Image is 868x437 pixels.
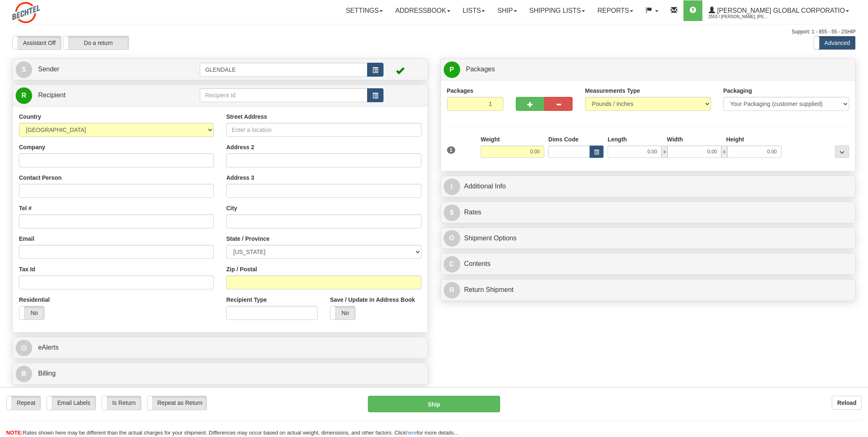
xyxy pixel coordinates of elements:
[591,0,639,21] a: Reports
[835,146,849,158] div: ...
[16,366,32,382] span: B
[38,344,58,351] span: eAlerts
[16,365,425,382] a: B Billing
[102,396,141,409] label: Is Return
[6,430,23,436] span: NOTE:
[444,178,853,195] a: IAdditional Info
[548,135,578,143] label: Dims Code
[444,230,460,247] span: O
[16,61,200,78] a: S Sender
[19,204,32,212] label: Tel #
[226,265,257,273] label: Zip / Postal
[226,204,237,212] label: City
[12,28,856,35] div: Support: 1 - 855 - 55 - 2SHIP
[200,88,368,102] input: Recipient Id
[523,0,591,21] a: Shipping lists
[444,204,460,221] span: $
[444,61,460,78] span: P
[814,36,855,49] label: Advanced
[330,306,355,320] label: No
[447,87,474,95] label: Packages
[19,143,45,151] label: Company
[662,146,667,158] span: x
[491,0,523,21] a: Ship
[444,204,853,221] a: $Rates
[481,135,500,143] label: Weight
[7,396,40,409] label: Repeat
[16,340,32,356] span: @
[444,230,853,247] a: OShipment Options
[16,61,32,78] span: S
[702,0,855,21] a: [PERSON_NAME] Global Corporatio 2553 / [PERSON_NAME], [PERSON_NAME]
[226,235,269,243] label: State / Province
[832,396,862,410] button: Reload
[368,396,500,412] button: Ship
[12,2,40,23] img: logo2553.jpg
[38,370,56,377] span: Billing
[723,87,752,95] label: Packaging
[447,146,456,154] span: 1
[38,92,66,99] span: Recipient
[339,0,389,21] a: Settings
[19,265,35,273] label: Tax Id
[466,66,495,73] span: Packages
[444,282,853,298] a: RReturn Shipment
[608,135,627,143] label: Length
[16,339,425,356] a: @ eAlerts
[226,113,267,121] label: Street Address
[200,63,368,77] input: Sender Id
[147,396,206,409] label: Repeat as Return
[226,296,267,304] label: Recipient Type
[19,235,34,243] label: Email
[456,0,491,21] a: Lists
[16,87,32,104] span: R
[444,61,853,78] a: P Packages
[667,135,683,143] label: Width
[585,87,640,95] label: Measurements Type
[47,396,95,409] label: Email Labels
[715,7,845,14] span: [PERSON_NAME] Global Corporatio
[709,13,770,21] span: 2553 / [PERSON_NAME], [PERSON_NAME]
[444,256,460,273] span: C
[726,135,744,143] label: Height
[226,143,254,151] label: Address 2
[19,174,61,182] label: Contact Person
[38,66,59,73] span: Sender
[19,296,50,304] label: Residential
[19,113,41,121] label: Country
[389,0,456,21] a: Addressbook
[226,123,421,137] input: Enter a location
[406,430,417,436] a: here
[226,174,254,182] label: Address 3
[330,296,415,304] label: Save / Update in Address Book
[444,282,460,298] span: R
[444,256,853,273] a: CContents
[849,176,867,261] iframe: chat widget
[13,36,61,49] label: Assistant Off
[837,399,856,406] b: Reload
[721,146,727,158] span: x
[16,87,179,104] a: R Recipient
[63,36,129,49] label: Do a return
[19,306,44,320] label: No
[444,179,460,195] span: I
